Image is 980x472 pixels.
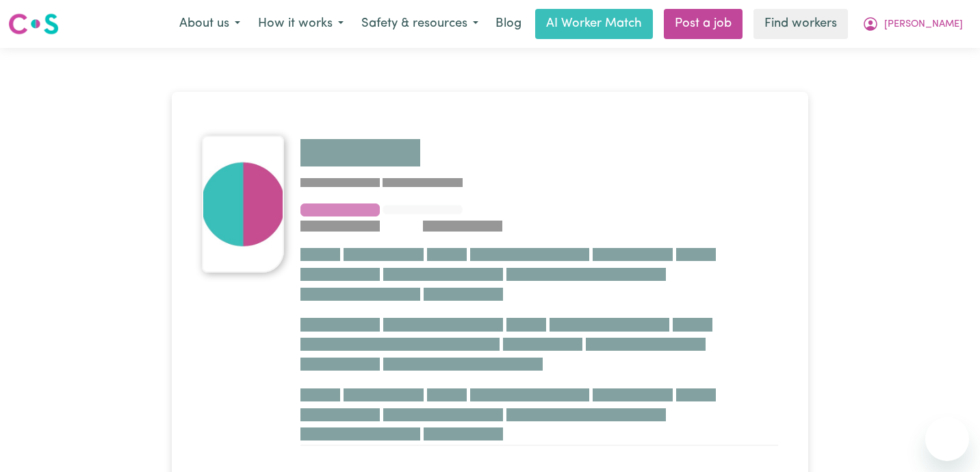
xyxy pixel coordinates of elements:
[535,9,653,39] a: AI Worker Match
[249,10,352,38] button: How it works
[8,12,59,36] img: Careseekers logo
[487,9,530,39] a: Blog
[352,10,487,38] button: Safety & resources
[853,10,972,38] button: My Account
[925,417,969,461] iframe: Button to launch messaging window
[753,9,848,39] a: Find workers
[8,8,59,40] a: Careseekers logo
[664,9,743,39] a: Post a job
[884,17,963,32] span: [PERSON_NAME]
[170,10,249,38] button: About us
